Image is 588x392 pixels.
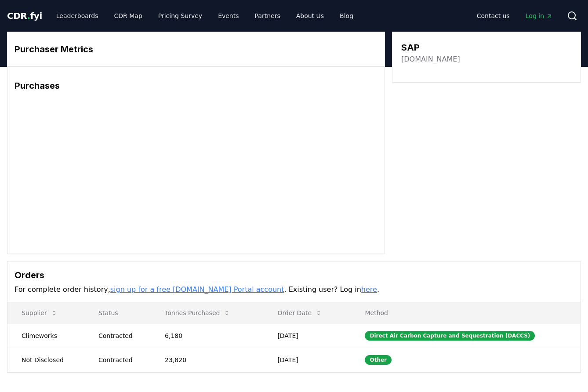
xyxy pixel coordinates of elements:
span: . [27,11,30,21]
h3: Purchaser Metrics [15,43,377,56]
a: sign up for a free [DOMAIN_NAME] Portal account [110,285,284,294]
a: Log in [519,8,560,24]
td: [DATE] [263,348,351,372]
p: Status [91,309,144,317]
div: Direct Air Carbon Capture and Sequestration (DACCS) [365,331,535,341]
nav: Main [49,8,360,24]
h3: Purchases [15,79,377,92]
button: Tonnes Purchased [158,304,237,322]
p: For complete order history, . Existing user? Log in . [15,284,573,295]
a: Events [211,8,246,24]
button: Supplier [15,304,65,322]
div: Contracted [98,331,144,340]
button: Order Date [270,304,329,322]
span: CDR fyi [7,11,42,21]
span: Log in [526,11,553,20]
a: Contact us [470,8,517,24]
a: Pricing Survey [151,8,209,24]
td: Not Disclosed [7,348,84,372]
nav: Main [470,8,560,24]
a: Partners [248,8,287,24]
h3: Orders [15,269,573,282]
td: 23,820 [151,348,263,372]
a: CDR Map [107,8,149,24]
td: [DATE] [263,323,351,348]
a: here [361,285,377,294]
p: Method [358,309,573,317]
a: Leaderboards [49,8,105,24]
h3: SAP [401,41,460,54]
a: CDR.fyi [7,10,42,22]
a: [DOMAIN_NAME] [401,54,460,65]
div: Other [365,355,392,365]
a: Blog [333,8,360,24]
td: 6,180 [151,323,263,348]
div: Contracted [98,356,144,364]
td: Climeworks [7,323,84,348]
a: About Us [289,8,331,24]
